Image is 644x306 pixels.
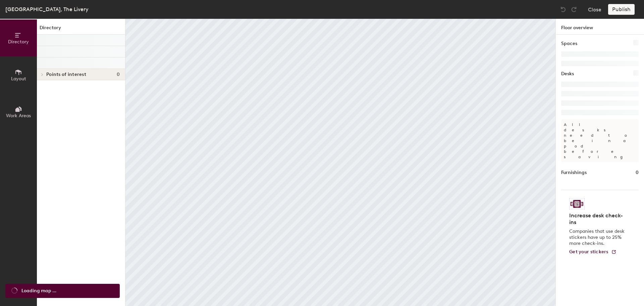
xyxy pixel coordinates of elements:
[37,24,125,35] h1: Directory
[560,6,567,13] img: Undo
[571,6,577,13] img: Redo
[569,198,585,210] img: Sticker logo
[6,113,31,119] span: Work Areas
[569,249,616,255] a: Get your stickers
[569,249,608,255] span: Get your stickers
[561,169,587,176] h1: Furnishings
[21,287,56,295] span: Loading map ...
[11,76,26,82] span: Layout
[561,40,577,47] h1: Spaces
[561,119,639,162] p: All desks need to be in a pod before saving
[561,70,574,78] h1: Desks
[8,39,29,45] span: Directory
[117,72,120,77] span: 0
[556,19,644,35] h1: Floor overview
[569,228,627,247] p: Companies that use desk stickers have up to 25% more check-ins.
[125,19,555,306] canvas: Map
[5,5,89,13] div: [GEOGRAPHIC_DATA], The Livery
[588,4,601,15] button: Close
[636,169,639,176] h1: 0
[46,72,86,77] span: Points of interest
[569,212,627,226] h4: Increase desk check-ins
